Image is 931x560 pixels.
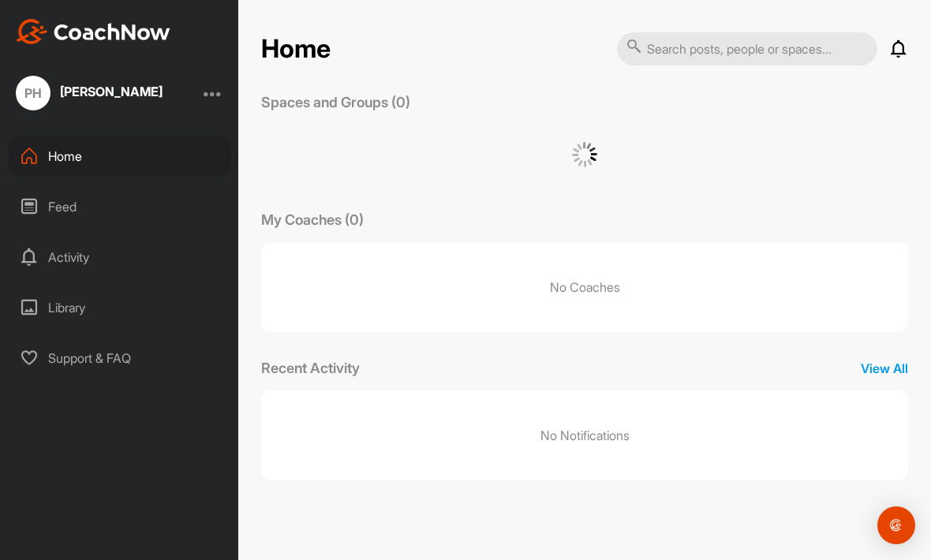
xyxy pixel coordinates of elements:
[9,237,231,277] div: Activity
[261,242,908,332] p: No Coaches
[261,209,364,230] p: My Coaches (0)
[617,32,877,65] input: Search posts, people or spaces...
[540,426,630,445] p: No Notifications
[9,338,231,378] div: Support & FAQ
[16,19,170,44] img: CoachNow
[572,142,597,167] img: G6gVgL6ErOh57ABN0eRmCEwV0I4iEi4d8EwaPGI0tHgoAbU4EAHFLEQAh+QQFCgALACwIAA4AGAASAAAEbHDJSesaOCdk+8xg...
[861,359,908,378] p: View All
[60,85,163,98] div: [PERSON_NAME]
[877,506,915,544] div: Open Intercom Messenger
[9,288,231,327] div: Library
[16,76,50,110] div: PH
[261,34,331,65] h2: Home
[9,136,231,176] div: Home
[9,187,231,226] div: Feed
[261,357,360,379] p: Recent Activity
[261,91,410,113] p: Spaces and Groups (0)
